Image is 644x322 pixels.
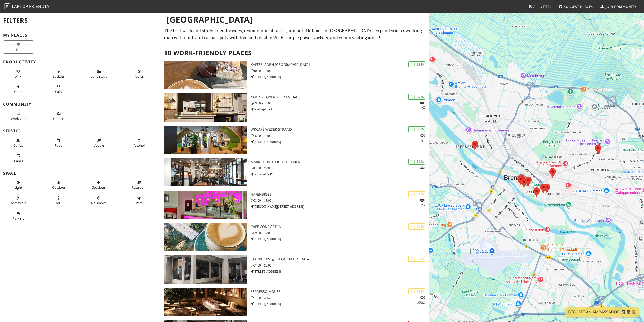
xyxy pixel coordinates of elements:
button: Long stays [84,67,114,81]
h3: Productivity [3,60,158,64]
h3: Espresso House [251,290,429,294]
button: Spacious [84,178,114,192]
button: Cards [3,151,34,165]
span: Power sockets [53,74,65,79]
span: Long stays [91,74,107,79]
span: Credit cards [14,159,23,163]
h3: Starbucks @ [GEOGRAPHIC_DATA] [251,257,429,261]
a: Join Community [598,2,638,11]
h3: Café Concordia [251,225,429,229]
p: The best work and study-friendly cafes, restaurants, libraries, and hotel lobbies in [GEOGRAPHIC_... [164,27,426,42]
a: Suggest Places [557,2,595,11]
button: Restroom [124,178,155,192]
img: Market Hall Eight Bremen [164,158,247,186]
p: 2 1 1 [416,295,425,305]
a: Café Concordia | 68% Café Concordia 09:00 – 17:00 [STREET_ADDRESS] [161,223,429,251]
button: Tables [124,67,155,81]
span: Accessible [11,201,26,205]
p: Goethepl. 1-3 [251,107,429,112]
span: Stable Wi-Fi [15,74,22,79]
div: | 71% [408,191,425,197]
button: Outdoor [43,178,74,192]
span: Pet friendly [136,201,142,205]
button: Quiet [3,83,34,96]
span: Outdoor area [52,185,65,190]
p: 08:00 – 19:00 [251,198,429,203]
div: | 66% [408,288,425,294]
p: 1 [420,165,425,170]
div: | 82% [408,159,425,164]
span: Video/audio calls [55,89,62,94]
span: All Cities [533,4,551,9]
p: 11:00 – 22:00 [251,166,429,171]
img: LaptopFriendly [4,3,10,9]
h3: My Places [3,33,158,38]
p: 1 1 [420,133,425,143]
span: Spacious [92,185,106,190]
h3: Space [3,171,158,176]
img: Café Concordia [164,223,247,251]
img: Espresso House [164,288,247,316]
div: | 68% [408,223,425,229]
span: Join Community [605,4,636,9]
h3: Market Hall Eight Bremen [251,160,429,164]
img: WKcafé WESER-Strand [164,126,247,154]
button: A/C [43,194,74,207]
h3: Kaffeeladen [GEOGRAPHIC_DATA] [251,63,429,67]
div: | 67% [408,256,425,262]
p: [STREET_ADDRESS] [251,269,429,274]
button: Parking [3,209,34,223]
h3: Hafenbrise [251,192,429,197]
a: Espresso House | 66% 211 Espresso House 07:00 – 20:30 [STREET_ADDRESS] [161,288,429,316]
button: Food [43,136,74,149]
p: 1 1 [420,198,425,207]
button: Light [3,178,34,192]
p: 08:00 – 18:00 [251,133,429,138]
a: Become an Ambassador 🤵🏻‍♀️🤵🏾‍♂️🤵🏼‍♀️ [565,307,639,317]
a: LaptopFriendly LaptopFriendly [4,2,50,11]
span: Quiet [14,89,23,94]
a: All Cities [526,2,553,11]
span: People working [11,116,26,121]
span: Suggest Places [564,4,593,9]
p: 3 1 [420,101,425,110]
button: Groups [43,109,74,123]
p: 07:00 – 20:00 [251,263,429,268]
p: 09:00 – 17:00 [251,231,429,235]
h3: Community [3,102,158,107]
button: Alcohol [124,136,155,149]
h1: [GEOGRAPHIC_DATA] [162,13,428,27]
img: noon / Foyer Kleines Haus [164,93,247,122]
button: Pets [124,194,155,207]
span: Alcohol [134,143,145,148]
span: Restroom [132,185,147,190]
span: Veggie [94,143,104,148]
p: [STREET_ADDRESS] [251,237,429,241]
button: Accessible [3,194,34,207]
h3: WKcafé WESER-Strand [251,127,429,132]
button: Sockets [43,67,74,81]
button: Wi-Fi [3,67,34,81]
p: [STREET_ADDRESS] [251,301,429,306]
span: Parking [13,216,24,221]
p: [PERSON_NAME][STREET_ADDRESS] [251,204,429,209]
a: noon / Foyer Kleines Haus | 87% 31 noon / Foyer Kleines Haus 09:00 – 19:00 Goethepl. 1-3 [161,93,429,122]
span: Work-friendly tables [134,74,144,79]
a: Kaffeeladen Bremen | 89% Kaffeeladen [GEOGRAPHIC_DATA] 10:00 – 18:00 [STREET_ADDRESS] [161,61,429,89]
img: Kaffeeladen Bremen [164,61,247,89]
span: Coffee [13,143,23,148]
div: | 87% [408,94,425,100]
span: Group tables [53,116,64,121]
p: [STREET_ADDRESS] [251,74,429,79]
div: | 86% [408,126,425,132]
p: 07:00 – 20:30 [251,295,429,300]
h2: Filters [3,13,158,28]
span: Laptop [12,4,28,9]
p: 10:00 – 18:00 [251,68,429,73]
span: Air conditioned [56,201,61,205]
h3: noon / Foyer Kleines Haus [251,95,429,99]
a: WKcafé WESER-Strand | 86% 11 WKcafé WESER-Strand 08:00 – 18:00 [STREET_ADDRESS] [161,126,429,154]
button: Coffee [3,136,34,149]
button: Work vibe [3,109,34,123]
span: Food [55,143,63,148]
